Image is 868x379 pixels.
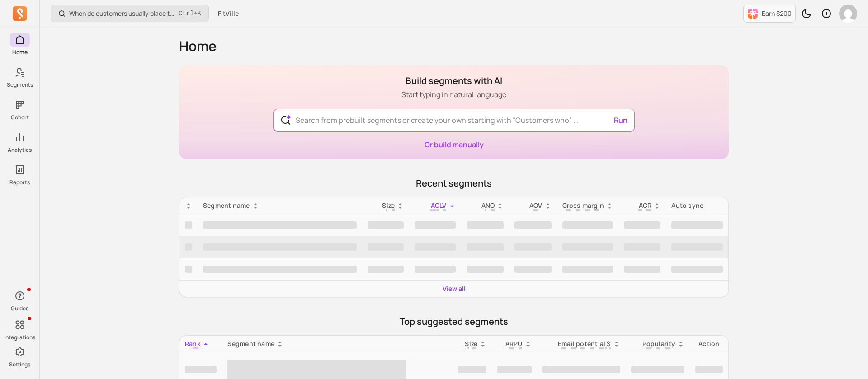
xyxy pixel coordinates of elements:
span: Size [382,201,395,210]
div: Action [695,339,723,348]
p: ARPU [505,339,523,348]
div: Segment name [203,201,357,210]
span: ‌ [695,366,723,373]
span: ‌ [631,366,684,373]
p: Top suggested segments [179,315,729,328]
span: ‌ [415,221,455,229]
span: ‌ [542,366,620,373]
span: ‌ [562,266,613,273]
p: When do customers usually place their second order? [69,9,175,18]
span: ‌ [671,243,723,251]
img: avatar [839,5,857,23]
h1: Build segments with AI [401,75,506,87]
span: ANO [481,201,495,210]
span: ‌ [624,266,660,273]
span: ‌ [185,243,192,251]
span: ‌ [514,221,551,229]
p: Settings [9,361,30,368]
span: ‌ [368,243,404,251]
span: Size [465,339,477,348]
button: Guides [10,287,30,314]
kbd: Ctrl [179,9,194,18]
span: ‌ [458,366,486,373]
span: ‌ [562,243,613,251]
button: FitVille [212,5,244,22]
kbd: K [198,10,201,17]
span: ‌ [671,221,723,229]
button: Earn $200 [743,5,796,23]
span: Rank [185,339,200,348]
span: ‌ [415,243,455,251]
span: ‌ [514,243,551,251]
div: Auto sync [671,201,723,210]
span: + [179,9,201,18]
a: View all [443,284,466,293]
p: Home [12,49,28,56]
span: ACLV [431,201,447,210]
span: ‌ [671,266,723,273]
input: Search from prebuilt segments or create your own starting with “Customers who” ... [288,109,620,131]
p: Cohort [11,114,29,121]
span: ‌ [203,243,357,251]
div: Segment name [227,339,447,348]
p: AOV [529,201,542,210]
p: Analytics [8,146,32,154]
p: Start typing in natural language [401,89,506,100]
span: FitVille [218,9,239,18]
p: Popularity [642,339,675,348]
span: ‌ [562,221,613,229]
p: Earn $200 [762,9,792,18]
button: Toggle dark mode [797,5,816,23]
span: ‌ [185,366,217,373]
span: ‌ [368,221,404,229]
button: When do customers usually place their second order?Ctrl+K [51,5,209,22]
a: Or build manually [425,140,484,150]
span: ‌ [467,243,504,251]
span: ‌ [203,266,357,273]
span: ‌ [415,266,455,273]
span: ‌ [514,266,551,273]
span: ‌ [368,266,404,273]
p: Recent segments [179,177,729,190]
span: ‌ [624,243,660,251]
p: Guides [11,305,28,312]
p: Segments [7,81,33,89]
p: ACR [639,201,652,210]
span: ‌ [497,366,531,373]
span: ‌ [185,221,192,229]
span: ‌ [185,266,192,273]
span: ‌ [467,266,504,273]
h1: Home [179,38,729,54]
span: ‌ [624,221,660,229]
button: Run [610,111,631,129]
p: Gross margin [562,201,604,210]
p: Email potential $ [558,339,611,348]
span: ‌ [467,221,504,229]
p: Integrations [4,334,35,341]
span: ‌ [203,221,357,229]
p: Reports [9,179,30,186]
